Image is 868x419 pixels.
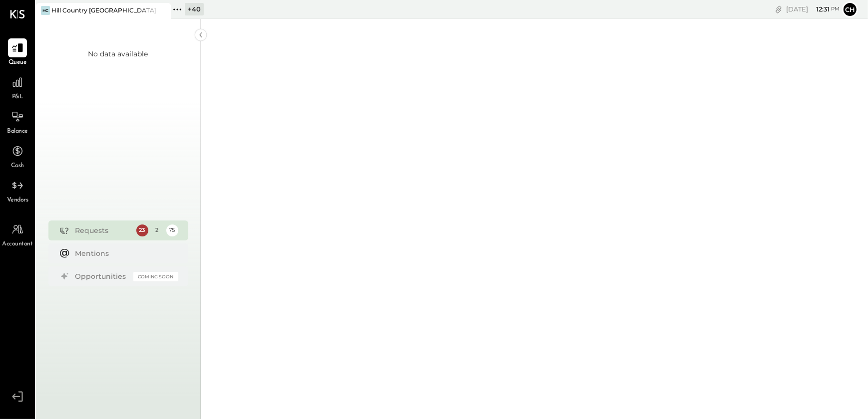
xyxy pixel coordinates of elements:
[7,196,28,205] span: Vendors
[166,224,178,236] div: 75
[75,248,173,258] div: Mentions
[136,224,148,236] div: 23
[75,271,128,281] div: Opportunities
[786,4,840,14] div: [DATE]
[185,3,204,15] div: + 40
[7,127,28,136] span: Balance
[51,6,156,14] div: Hill Country [GEOGRAPHIC_DATA]
[0,176,34,205] a: Vendors
[41,6,50,15] div: HC
[75,225,131,235] div: Requests
[11,162,24,171] span: Cash
[842,1,858,17] button: Ch
[0,38,34,67] a: Queue
[8,58,27,67] span: Queue
[151,224,163,236] div: 2
[0,73,34,102] a: P&L
[0,107,34,136] a: Balance
[12,93,23,102] span: P&L
[0,220,34,249] a: Accountant
[774,4,784,14] div: copy link
[88,49,148,59] div: No data available
[2,240,33,249] span: Accountant
[0,142,34,171] a: Cash
[133,272,178,281] div: Coming Soon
